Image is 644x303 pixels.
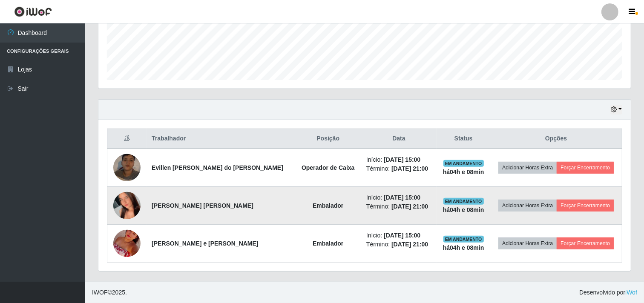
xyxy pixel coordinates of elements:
[443,236,484,243] span: EM ANDAMENTO
[152,164,283,171] strong: Evillen [PERSON_NAME] do [PERSON_NAME]
[366,193,431,202] li: Início:
[295,129,361,149] th: Posição
[391,165,428,172] time: [DATE] 21:00
[384,156,420,163] time: [DATE] 15:00
[443,206,484,213] strong: há 04 h e 08 min
[443,169,484,175] strong: há 04 h e 08 min
[391,203,428,210] time: [DATE] 21:00
[443,160,484,167] span: EM ANDAMENTO
[92,289,108,296] span: IWOF
[384,232,420,239] time: [DATE] 15:00
[443,244,484,251] strong: há 04 h e 08 min
[152,202,253,209] strong: [PERSON_NAME] [PERSON_NAME]
[113,143,141,192] img: 1751338751212.jpeg
[557,162,614,174] button: Forçar Encerramento
[557,200,614,212] button: Forçar Encerramento
[366,240,431,249] li: Término:
[366,202,431,211] li: Término:
[498,200,557,212] button: Adicionar Horas Extra
[302,164,355,171] strong: Operador de Caixa
[443,198,484,205] span: EM ANDAMENTO
[391,241,428,248] time: [DATE] 21:00
[152,240,258,247] strong: [PERSON_NAME] e [PERSON_NAME]
[313,202,343,209] strong: Embalador
[625,289,637,296] a: iWof
[313,240,343,247] strong: Embalador
[14,6,52,17] img: CoreUI Logo
[361,129,437,149] th: Data
[498,237,557,249] button: Adicionar Horas Extra
[113,219,141,268] img: 1756405310247.jpeg
[490,129,622,149] th: Opções
[366,155,431,164] li: Início:
[384,194,420,201] time: [DATE] 15:00
[437,129,490,149] th: Status
[557,237,614,249] button: Forçar Encerramento
[366,164,431,173] li: Término:
[498,162,557,174] button: Adicionar Horas Extra
[366,231,431,240] li: Início:
[579,288,637,297] span: Desenvolvido por
[147,129,295,149] th: Trabalhador
[113,175,141,236] img: 1756303335716.jpeg
[92,288,127,297] span: © 2025 .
